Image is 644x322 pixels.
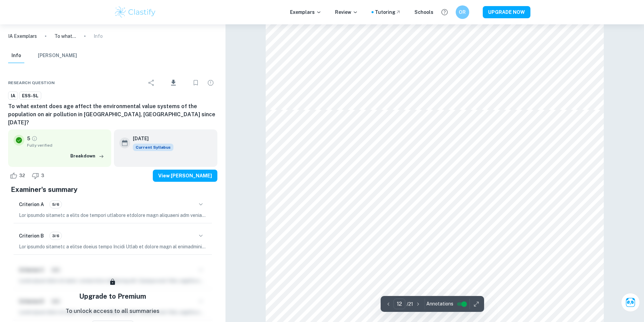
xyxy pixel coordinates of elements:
span: Current Syllabus [133,144,173,151]
a: Grade fully verified [31,135,38,142]
span: Research question [8,80,55,86]
h6: [DATE] [133,135,168,142]
button: [PERSON_NAME] [38,48,77,63]
h6: To what extent does age affect the environmental value systems of the population on air pollution... [8,102,217,127]
span: IA [8,93,18,99]
p: To unlock access to all summaries [66,307,160,316]
button: Info [8,48,24,63]
button: Help and Feedback [439,6,450,18]
img: Clastify logo [114,5,157,19]
p: Exemplars [290,8,321,16]
p: Review [335,8,358,16]
div: Bookmark [189,76,202,90]
p: Info [94,32,103,40]
div: Share [145,76,158,90]
a: IA Exemplars [8,32,37,40]
h6: OR [458,8,466,16]
div: Report issue [204,76,217,90]
span: Annotations [426,300,453,307]
a: ESS-SL [19,92,41,100]
h5: Examiner's summary [11,184,215,195]
a: Schools [414,8,433,16]
h6: Criterion A [19,201,44,208]
span: 5/6 [50,201,62,207]
div: Like [8,170,29,181]
span: 3/6 [50,233,62,239]
p: / 21 [407,300,413,308]
span: 32 [16,172,29,179]
button: Ask Clai [621,293,640,312]
div: Dislike [30,170,48,181]
span: ESS-SL [20,93,41,99]
p: 5 [27,135,30,142]
button: UPGRADE NOW [483,6,530,18]
div: Download [160,74,188,92]
h6: Criterion B [19,232,44,240]
p: To what extent does age affect the environmental value systems of the population on air pollution... [54,32,76,40]
span: Fully verified [27,142,106,148]
p: Lor ipsumdo sitametc a elits doe tempori utlabore etdolore magn aliquaeni adm veniamquisno exerci... [19,212,207,219]
button: Breakdown [69,151,106,161]
p: Lor ipsumdo sitametc a elitse doeius tempo Incidi Utlab et dolore magn al enimadminimve quisn exe... [19,243,207,250]
a: Tutoring [375,8,401,16]
button: OR [456,5,469,19]
div: This exemplar is based on the current syllabus. Feel free to refer to it for inspiration/ideas wh... [133,144,173,151]
button: View [PERSON_NAME] [153,170,217,182]
span: 3 [38,172,48,179]
a: IA [8,92,18,100]
h5: Upgrade to Premium [79,291,146,301]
